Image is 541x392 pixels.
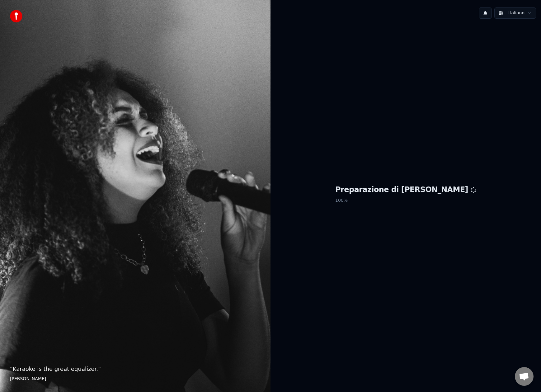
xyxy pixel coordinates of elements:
p: “ Karaoke is the great equalizer. ” [10,365,261,373]
img: youka [10,10,22,22]
h1: Preparazione di [PERSON_NAME] [335,185,476,195]
footer: [PERSON_NAME] [10,376,261,382]
div: Open chat [515,367,534,386]
p: 100 % [335,195,476,206]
